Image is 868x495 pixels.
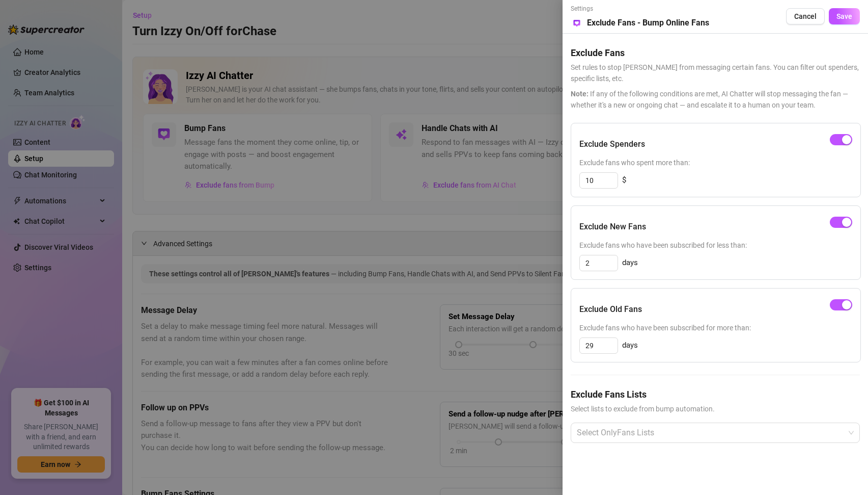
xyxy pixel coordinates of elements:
[836,12,852,20] span: Save
[571,88,860,111] span: If any of the following conditions are met, AI Chatter will stop messaging the fan — whether it's...
[587,17,709,29] h5: Exclude Fans - Bump Online Fans
[571,387,860,401] h5: Exclude Fans Lists
[579,138,645,150] h5: Exclude Spenders
[571,46,860,60] h5: Exclude Fans
[571,4,709,14] span: Settings
[622,257,638,269] span: days
[579,303,642,316] h5: Exclude Old Fans
[829,8,860,24] button: Save
[786,8,825,24] button: Cancel
[579,240,852,251] span: Exclude fans who have been subscribed for less than:
[579,221,646,233] h5: Exclude New Fans
[579,322,852,333] span: Exclude fans who have been subscribed for more than:
[571,403,860,414] span: Select lists to exclude from bump automation.
[571,62,860,84] span: Set rules to stop [PERSON_NAME] from messaging certain fans. You can filter out spenders, specifi...
[833,460,858,485] iframe: Intercom live chat
[579,157,852,168] span: Exclude fans who spent more than:
[622,174,626,187] span: $
[622,340,638,352] span: days
[571,90,589,98] span: Note:
[794,12,817,20] span: Cancel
